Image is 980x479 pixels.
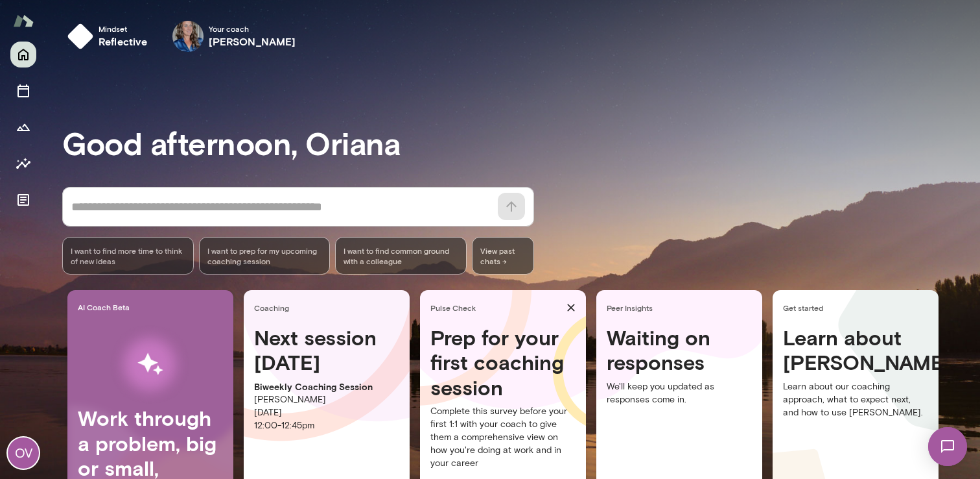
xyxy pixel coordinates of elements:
[430,325,576,400] h4: Prep for your first coaching session
[10,42,36,68] button: Home
[430,405,576,470] p: Complete this survey before your first 1:1 with your coach to give them a comprehensive view on h...
[430,302,561,313] span: Pulse Check
[163,16,305,57] div: Nicole MenkhoffYour coach[PERSON_NAME]
[93,323,208,406] img: AI Workflows
[783,302,933,313] span: Get started
[62,125,980,161] h3: Good afternoon, Oriana
[607,302,757,313] span: Peer Insights
[207,245,322,266] span: I want to prep for my upcoming coaching session
[10,187,36,213] button: Documents
[335,237,467,275] div: I want to find common ground with a colleague
[78,302,228,312] span: AI Coach Beta
[254,380,399,393] p: Biweekly Coaching Session
[607,380,752,406] p: We'll keep you updated as responses come in.
[67,23,93,49] img: mindset
[254,419,399,432] p: 12:00 - 12:45pm
[172,21,204,52] img: Nicole Menkhoff
[209,23,296,34] span: Your coach
[607,325,752,375] h4: Waiting on responses
[254,302,404,313] span: Coaching
[99,23,148,34] span: Mindset
[99,34,148,49] h6: reflective
[199,237,331,275] div: I want to prep for my upcoming coaching session
[254,406,399,419] p: [DATE]
[344,245,458,266] span: I want to find common ground with a colleague
[254,325,399,375] h4: Next session [DATE]
[10,114,36,140] button: Growth Plan
[62,16,158,57] button: Mindsetreflective
[62,237,194,275] div: I want to find more time to think of new ideas
[13,8,34,33] img: Mento
[8,437,39,469] div: OV
[783,325,928,375] h4: Learn about [PERSON_NAME]
[10,151,36,177] button: Insights
[472,237,534,275] span: View past chats ->
[10,78,36,104] button: Sessions
[783,380,928,419] p: Learn about our coaching approach, what to expect next, and how to use [PERSON_NAME].
[209,34,296,49] h6: [PERSON_NAME]
[71,245,185,266] span: I want to find more time to think of new ideas
[254,393,399,406] p: [PERSON_NAME]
